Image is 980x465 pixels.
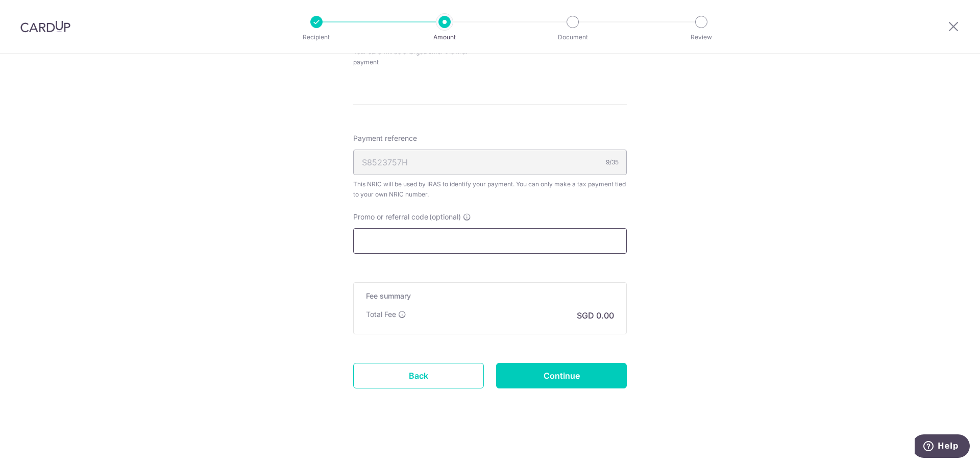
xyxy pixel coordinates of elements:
[366,309,396,320] p: Total Fee
[353,133,417,143] span: Payment reference
[279,32,354,42] p: Recipient
[20,20,70,33] img: CardUp
[606,157,619,167] div: 9/35
[664,32,739,42] p: Review
[496,363,627,388] input: Continue
[353,212,428,222] span: Promo or referral code
[915,434,970,460] iframe: Opens a widget where you can find more information
[429,212,461,222] span: (optional)
[535,32,610,42] p: Document
[353,363,484,388] a: Back
[577,309,614,322] p: SGD 0.00
[366,291,614,301] h5: Fee summary
[353,47,484,67] span: Your card will be charged on
[407,32,482,42] p: Amount
[353,179,627,200] div: This NRIC will be used by IRAS to identify your payment. You can only make a tax payment tied to ...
